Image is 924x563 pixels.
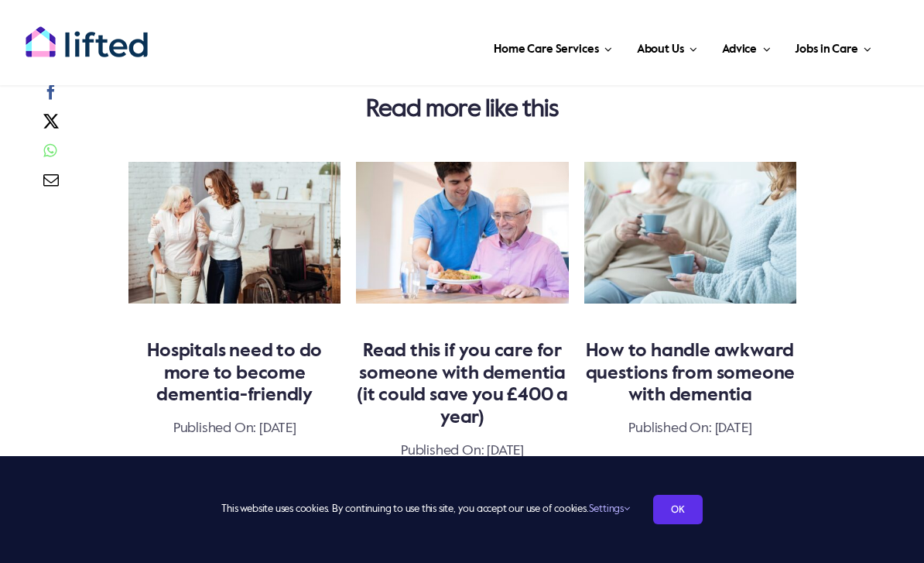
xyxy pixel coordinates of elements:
[489,23,617,70] a: Home Care Services
[653,495,703,524] a: OK
[25,26,149,41] a: lifted-logo
[147,342,322,405] a: Hospitals need to do more to become dementia-friendly
[366,97,559,122] strong: Read more like this
[494,37,598,62] span: Home Care Services
[632,23,702,70] a: About Us
[39,170,63,199] a: Email
[356,162,568,475] div: 2 / 9
[39,111,63,140] a: X
[39,81,63,111] a: Facebook
[795,37,857,62] span: Jobs in Care
[586,342,796,405] a: How to handle awkward questions from someone with dementia
[128,162,341,177] a: Hospitals need to do more to become dementia-friendly
[357,342,568,427] a: Read this if you care for someone with dementia (it could save you £400 a year)
[39,140,60,170] a: WhatsApp
[628,421,751,435] span: Published On: [DATE]
[221,497,629,522] span: This website uses cookies. By continuing to use this site, you accept our use of cookies.
[173,421,296,435] span: Published On: [DATE]
[637,37,684,62] span: About Us
[173,23,876,70] nav: Main Menu
[790,23,876,70] a: Jobs in Care
[356,162,568,177] a: Read this if you care for someone with dementia (it could save you £400 a year)
[401,444,524,458] span: Published On: [DATE]
[584,162,796,177] a: How to handle awkward questions from someone with dementia
[128,162,341,453] div: 1 / 9
[722,37,757,62] span: Advice
[589,504,630,514] a: Settings
[717,23,775,70] a: Advice
[584,162,796,453] div: 3 / 9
